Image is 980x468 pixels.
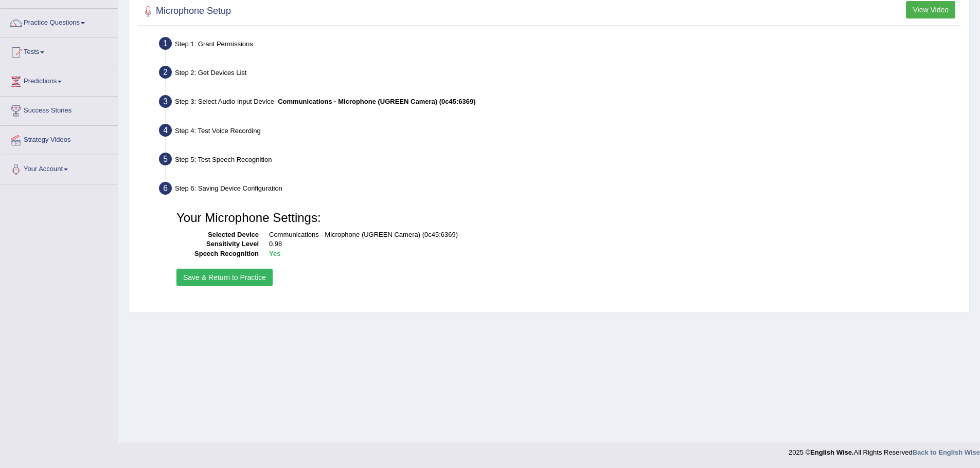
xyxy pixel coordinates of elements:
[789,442,980,457] div: 2025 © All Rights Reserved
[154,34,965,57] div: Step 1: Grant Permissions
[140,4,231,19] h2: Microphone Setup
[913,448,980,456] a: Back to English Wise
[154,149,965,172] div: Step 5: Test Speech Recognition
[176,230,259,240] dt: Selected Device
[810,448,853,456] strong: English Wise.
[278,98,475,105] b: Communications - Microphone (UGREEN Camera) (0c45:6369)
[176,239,259,249] dt: Sensitivity Level
[176,269,273,286] button: Save & Return to Practice
[1,155,118,181] a: Your Account
[269,230,953,240] dd: Communications - Microphone (UGREEN Camera) (0c45:6369)
[1,97,118,122] a: Success Stories
[1,38,118,64] a: Tests
[154,63,965,85] div: Step 2: Get Devices List
[1,126,118,152] a: Strategy Videos
[176,249,259,259] dt: Speech Recognition
[269,239,953,249] dd: 0.98
[176,211,953,224] h3: Your Microphone Settings:
[1,9,118,34] a: Practice Questions
[1,67,118,93] a: Predictions
[269,250,280,257] b: Yes
[154,179,965,201] div: Step 6: Saving Device Configuration
[906,1,955,18] button: View Video
[154,121,965,143] div: Step 4: Test Voice Recording
[274,98,476,105] span: –
[154,92,965,115] div: Step 3: Select Audio Input Device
